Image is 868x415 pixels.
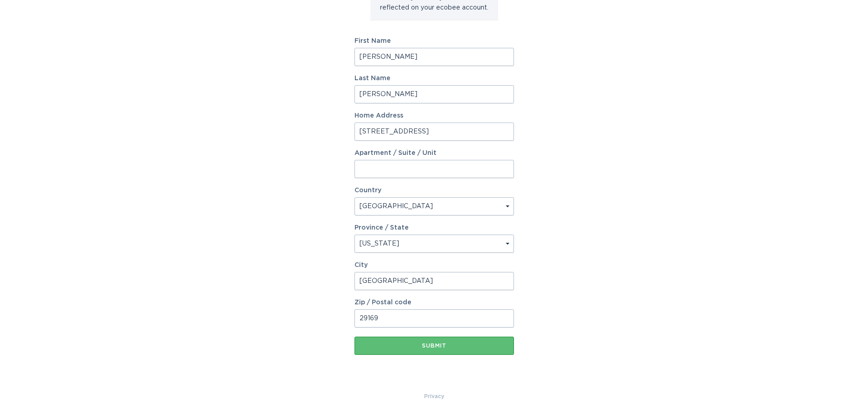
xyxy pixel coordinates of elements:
label: Apartment / Suite / Unit [354,150,514,156]
label: Last Name [354,75,514,82]
label: Province / State [354,225,409,231]
div: Submit [359,343,509,348]
label: City [354,262,514,268]
label: Zip / Postal code [354,299,514,306]
label: Country [354,187,381,194]
label: Home Address [354,113,514,119]
label: First Name [354,38,514,44]
button: Submit [354,337,514,355]
a: Privacy Policy & Terms of Use [424,391,444,401]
